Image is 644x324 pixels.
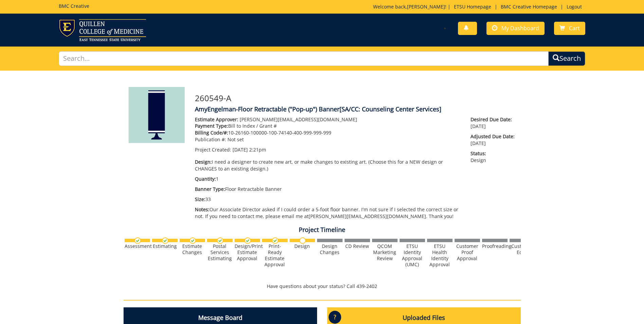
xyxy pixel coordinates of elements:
span: Size: [195,196,205,202]
div: Design Changes [317,243,343,255]
span: Adjusted Due Date: [471,133,515,140]
div: Design/Print Estimate Approval [235,243,260,262]
p: [DATE] [471,116,515,130]
img: checkmark [272,237,278,244]
span: Design: [195,159,212,165]
h4: Project Timeline [124,227,521,233]
span: Not set [227,136,244,143]
div: Assessment [125,243,150,249]
img: no [299,237,306,244]
div: Estimate Changes [180,243,205,255]
h5: BMC Creative [59,3,89,8]
span: [DATE] 2:21pm [233,146,266,153]
p: I need a designer to create new art, or make changes to existing art. (Choose this for a NEW desi... [195,159,461,172]
div: Estimating [152,243,178,249]
div: CD Review [345,243,370,249]
p: Floor Retractable Banner [195,186,461,193]
p: 10-26160-100000-100-74140-400-999-999-999 [195,129,461,136]
p: Welcome back, ! | | | [373,3,585,10]
span: Quantity: [195,176,216,182]
img: checkmark [162,237,168,244]
div: Print-Ready Estimate Approval [262,243,288,268]
a: [PERSON_NAME] [407,3,445,10]
div: Postal Services Estimating [207,243,233,262]
span: Publication #: [195,136,226,143]
img: ETSU logo [59,19,146,41]
span: Estimate Approver: [195,116,238,123]
span: Cart [569,24,580,32]
a: Logout [563,3,585,10]
div: Customer Proof Approval [455,243,480,262]
span: Notes: [195,206,209,213]
img: checkmark [217,237,223,244]
a: ETSU Homepage [450,3,495,10]
p: Our Associate Director asked if I could order a 5-foot floor banner. I'm not sure if I selected t... [195,206,461,220]
p: 33 [195,196,461,203]
div: Design [290,243,315,249]
a: BMC Creative Homepage [497,3,560,10]
div: ETSU Health Identity Approval [427,243,453,268]
a: Cart [554,22,585,35]
p: Design [471,150,515,164]
span: My Dashboard [501,24,539,32]
p: [PERSON_NAME][EMAIL_ADDRESS][DOMAIN_NAME] [195,116,461,123]
div: Proofreading [482,243,508,249]
p: ? [329,311,341,324]
span: Project Created: [195,146,231,153]
button: Search [548,51,585,66]
p: 1 [195,176,461,182]
img: checkmark [134,237,141,244]
p: Have questions about your status? Call 439-2402 [124,283,521,290]
input: Search... [59,51,549,66]
img: checkmark [244,237,251,244]
h4: AmyEngelman-Floor Retractable ("Pop-up") Banner [195,106,516,113]
div: ETSU Identity Approval (UMC) [400,243,425,268]
div: QCOM Marketing Review [372,243,398,262]
span: [SA/CC: Counseling Center Services] [339,105,441,113]
div: Customer Edits [510,243,535,255]
p: Bill to Index / Grant # [195,123,461,129]
h3: 260549-A [195,94,516,103]
span: Banner Type: [195,186,225,192]
a: My Dashboard [486,22,545,35]
img: Product featured image [129,87,185,143]
span: Desired Due Date: [471,116,515,123]
span: Status: [471,150,515,157]
p: [DATE] [471,133,515,147]
span: Billing Code/#: [195,129,228,136]
img: checkmark [189,237,196,244]
span: Payment Type: [195,123,228,129]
